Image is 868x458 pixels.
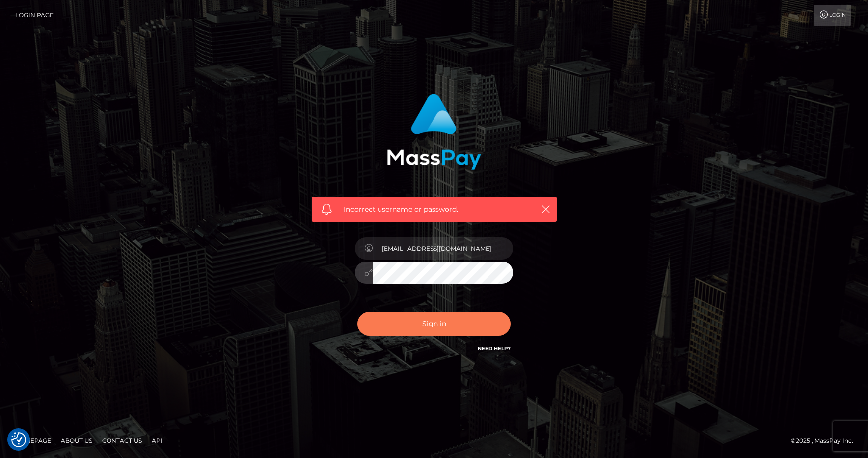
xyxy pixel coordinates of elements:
div: © 2025 , MassPay Inc. [791,435,861,446]
span: Incorrect username or password. [344,204,525,215]
a: About Us [57,433,96,448]
a: Homepage [11,433,55,448]
img: Revisit consent button [11,432,26,447]
button: Consent Preferences [11,432,26,447]
a: API [148,433,166,448]
a: Login [814,5,851,26]
input: Username... [373,237,513,260]
button: Sign in [357,312,511,336]
a: Contact Us [98,433,146,448]
a: Need Help? [478,345,511,352]
img: MassPay Login [387,94,481,170]
a: Login Page [15,5,54,26]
